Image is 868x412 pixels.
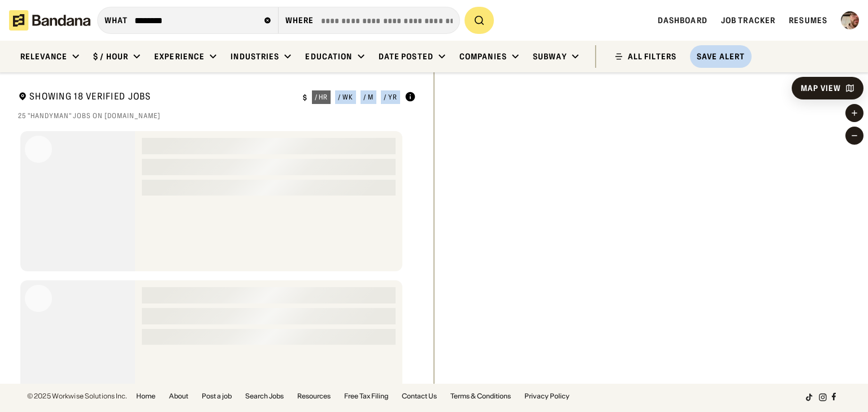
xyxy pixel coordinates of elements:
a: Job Tracker [721,15,775,25]
a: Resources [297,393,331,400]
div: Subway [533,51,567,62]
div: Save Alert [697,51,745,62]
a: Dashboard [658,15,708,25]
a: Post a job [202,393,232,400]
a: Privacy Policy [524,393,570,400]
div: $ [303,93,307,102]
a: Terms & Conditions [450,393,511,400]
a: Search Jobs [245,393,284,400]
div: Showing 18 Verified Jobs [18,90,294,105]
div: Education [305,51,352,62]
div: / wk [338,94,353,101]
div: Where [285,15,314,25]
div: $ / hour [93,51,128,62]
div: / m [363,94,374,101]
div: ALL FILTERS [628,53,676,60]
div: 25 "handyman" jobs on [DOMAIN_NAME] [18,111,416,120]
div: Companies [459,51,507,62]
a: About [169,393,188,400]
div: Date Posted [379,51,433,62]
div: © 2025 Workwise Solutions Inc. [27,393,127,400]
div: / yr [384,94,397,101]
a: Resumes [789,15,827,25]
a: Home [136,393,155,400]
img: Profile photo [841,11,859,29]
div: Map View [801,84,841,92]
img: Bandana logotype [9,10,90,31]
a: Contact Us [402,393,437,400]
div: Experience [154,51,205,62]
a: Free Tax Filing [344,393,388,400]
div: Relevance [20,51,67,62]
div: what [105,15,128,25]
div: grid [18,127,416,384]
div: / hr [315,94,328,101]
div: Industries [231,51,279,62]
